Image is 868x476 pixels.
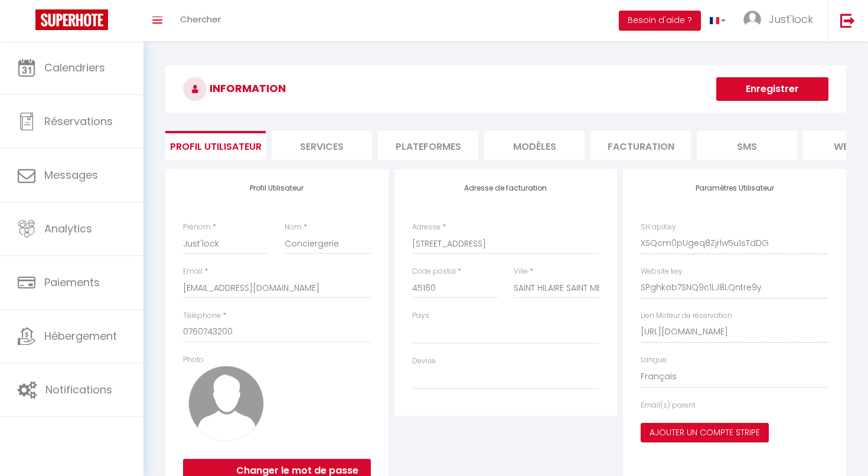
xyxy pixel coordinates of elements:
[44,275,100,290] span: Paiements
[165,65,846,113] h3: INFORMATION
[180,13,221,25] span: Chercher
[818,423,859,467] iframe: Chat
[188,366,264,441] img: avatar.png
[840,13,855,28] img: logout
[641,400,696,411] label: Email(s) parent
[45,382,112,397] span: Notifications
[484,131,585,160] li: MODÈLES
[641,222,676,233] label: SH apiKey
[641,266,683,277] label: Website key
[183,310,221,321] label: Téléphone
[44,329,117,343] span: Hébergement
[641,184,828,192] h4: Paramètres Utilisateur
[619,11,701,31] button: Besoin d'aide ?
[35,9,108,30] img: Super Booking
[412,222,440,233] label: Adresse
[9,5,45,40] button: Ouvrir le widget de chat LiveChat
[165,131,266,160] li: Profil Utilisateur
[412,266,456,277] label: Code postal
[412,356,436,367] label: Devise
[716,77,828,101] button: Enregistrer
[44,168,98,182] span: Messages
[183,222,211,233] label: Prénom
[44,114,113,129] span: Réservations
[412,184,600,192] h4: Adresse de facturation
[641,310,732,321] label: Lien Moteur de réservation
[769,12,813,27] span: Just'lock
[514,266,528,277] label: Ville
[590,131,691,160] li: Facturation
[183,266,203,277] label: Email
[272,131,372,160] li: Services
[44,221,92,236] span: Analytics
[378,131,478,160] li: Plateformes
[285,222,302,233] label: Nom
[743,11,761,28] img: ...
[641,423,769,443] button: Ajouter un compte Stripe
[412,310,429,321] label: Pays
[183,354,204,366] label: Photo
[44,60,105,75] span: Calendriers
[641,354,667,366] label: Langue
[183,184,371,192] h4: Profil Utilisateur
[697,131,797,160] li: SMS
